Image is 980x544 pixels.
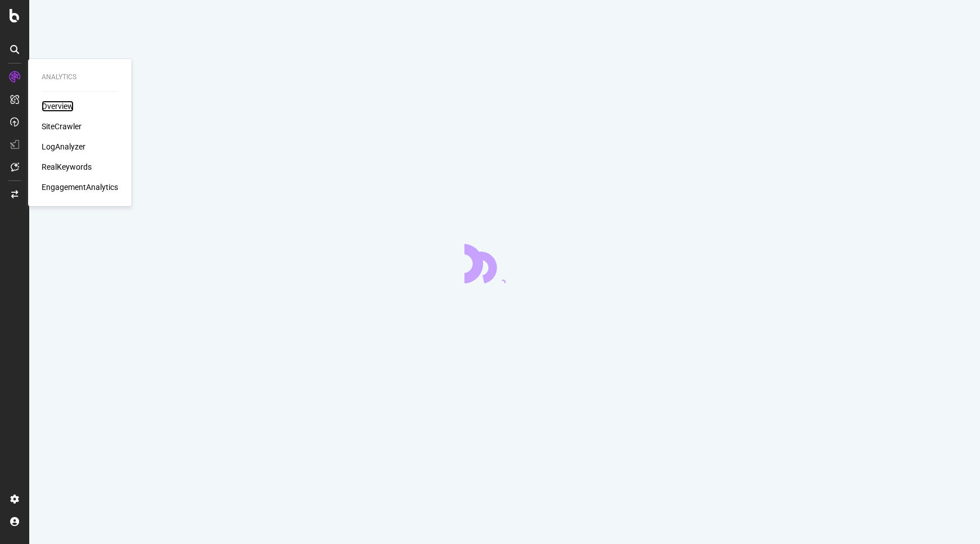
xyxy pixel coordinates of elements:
div: animation [464,243,545,283]
a: RealKeywords [42,161,92,173]
a: SiteCrawler [42,121,82,132]
a: LogAnalyzer [42,141,85,152]
a: EngagementAnalytics [42,182,118,193]
a: Overview [42,101,74,112]
div: Analytics [42,72,118,82]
